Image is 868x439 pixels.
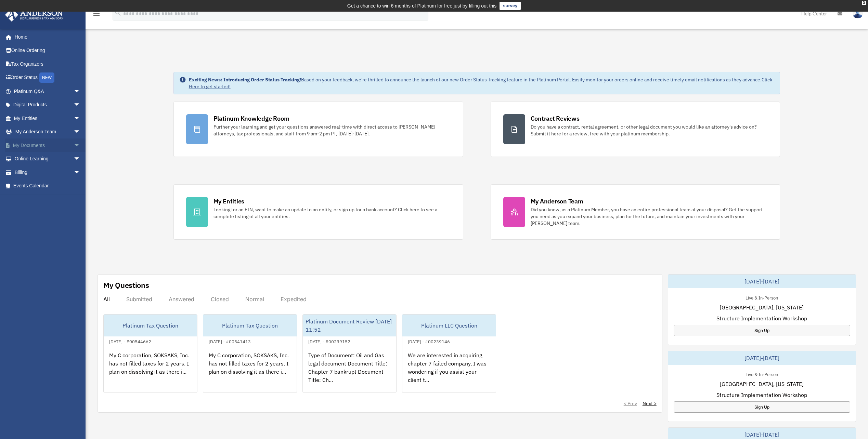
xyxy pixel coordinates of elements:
[716,314,807,322] span: Structure Implementation Workshop
[213,114,289,123] div: Platinum Knowledge Room
[74,84,87,98] span: arrow_drop_down
[213,197,244,205] div: My Entities
[103,296,110,303] div: All
[668,275,856,288] div: [DATE]-[DATE]
[303,346,396,399] div: Type of Document: Oil and Gas legal document Document Title: Chapter 7 bankrupt Document Title: C...
[173,102,463,157] a: Platinum Knowledge Room Further your learning and get your questions answered real-time with dire...
[74,152,87,166] span: arrow_drop_down
[3,8,65,22] img: Anderson Advisors Platinum Portal
[5,98,91,112] a: Digital Productsarrow_drop_down
[5,152,91,166] a: Online Learningarrow_drop_down
[531,114,580,123] div: Contract Reviews
[203,346,297,399] div: My C corporation, SOKSAKS, Inc. has not filled taxes for 2 years. I plan on dissolving it as ther...
[402,337,455,345] div: [DATE] - #00239146
[74,111,87,125] span: arrow_drop_down
[92,10,101,18] i: menu
[862,1,866,5] div: close
[114,9,122,17] i: search
[5,30,87,44] a: Home
[169,296,194,303] div: Answered
[74,138,87,152] span: arrow_drop_down
[104,346,197,399] div: My C corporation, SOKSAKS, Inc. has not filled taxes for 2 years. I plan on dissolving it as ther...
[173,184,463,240] a: My Entities Looking for an EIN, want to make an update to an entity, or sign up for a bank accoun...
[674,401,850,413] a: Sign Up
[531,123,768,137] div: Do you have a contract, rental agreement, or other legal document you would like an attorney's ad...
[213,206,451,220] div: Looking for an EIN, want to make an update to an entity, or sign up for a bank account? Click her...
[491,184,780,240] a: My Anderson Team Did you know, as a Platinum Member, you have an entire professional team at your...
[303,337,356,345] div: [DATE] - #00239152
[402,346,496,399] div: We are interested in acquiring chapter 7 failed company, I was wondering if you assist your clien...
[189,76,775,90] div: Based on your feedback, we're thrilled to announce the launch of our new Order Status Tracking fe...
[281,296,307,303] div: Expedited
[203,314,297,393] a: Platinum Tax Question[DATE] - #00541413My C corporation, SOKSAKS, Inc. has not filled taxes for 2...
[5,138,91,152] a: My Documentsarrow_drop_down
[103,280,149,290] div: My Questions
[643,400,657,407] a: Next >
[103,314,197,393] a: Platinum Tax Question[DATE] - #00544662My C corporation, SOKSAKS, Inc. has not filled taxes for 2...
[245,296,264,303] div: Normal
[5,125,91,139] a: My Anderson Teamarrow_drop_down
[203,337,256,345] div: [DATE] - #00541413
[104,315,197,336] div: Platinum Tax Question
[302,314,397,393] a: Platinum Document Review [DATE] 11:52[DATE] - #00239152Type of Document: Oil and Gas legal docume...
[126,296,152,303] div: Submitted
[531,197,583,205] div: My Anderson Team
[74,98,87,112] span: arrow_drop_down
[5,165,91,179] a: Billingarrow_drop_down
[189,77,772,90] a: Click Here to get started!
[500,2,521,10] a: survey
[531,206,768,227] div: Did you know, as a Platinum Member, you have an entire professional team at your disposal? Get th...
[740,294,783,301] div: Live & In-Person
[5,44,91,57] a: Online Ordering
[92,12,101,18] a: menu
[347,2,497,10] div: Get a chance to win 6 months of Platinum for free just by filling out this
[189,77,301,83] strong: Exciting News: Introducing Order Status Tracking!
[303,315,396,336] div: Platinum Document Review [DATE] 11:52
[74,165,87,179] span: arrow_drop_down
[5,71,91,85] a: Order StatusNEW
[674,325,850,336] a: Sign Up
[213,123,451,137] div: Further your learning and get your questions answered real-time with direct access to [PERSON_NAM...
[668,351,856,365] div: [DATE]-[DATE]
[5,57,91,71] a: Tax Organizers
[402,315,496,336] div: Platinum LLC Question
[5,84,91,98] a: Platinum Q&Aarrow_drop_down
[720,303,804,311] span: [GEOGRAPHIC_DATA], [US_STATE]
[104,337,157,345] div: [DATE] - #00544662
[39,72,54,83] div: NEW
[203,315,297,336] div: Platinum Tax Question
[74,125,87,139] span: arrow_drop_down
[491,102,780,157] a: Contract Reviews Do you have a contract, rental agreement, or other legal document you would like...
[740,370,783,377] div: Live & In-Person
[853,9,863,18] img: User Pic
[5,111,91,125] a: My Entitiesarrow_drop_down
[402,314,496,393] a: Platinum LLC Question[DATE] - #00239146We are interested in acquiring chapter 7 failed company, I...
[716,391,807,399] span: Structure Implementation Workshop
[720,380,804,388] span: [GEOGRAPHIC_DATA], [US_STATE]
[5,179,91,193] a: Events Calendar
[211,296,229,303] div: Closed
